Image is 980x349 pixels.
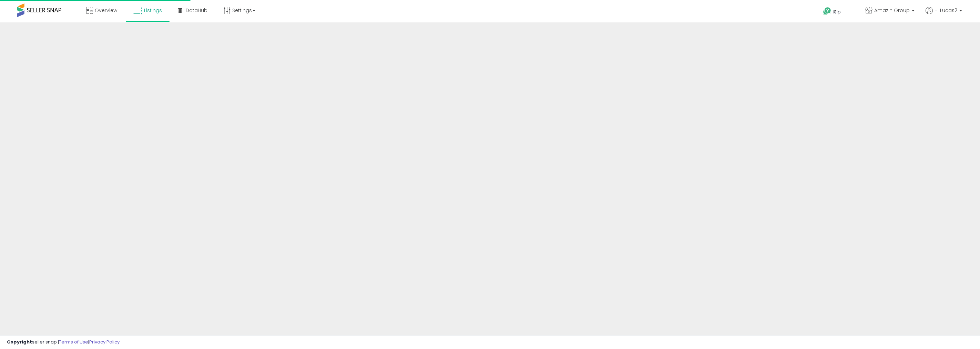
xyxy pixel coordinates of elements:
span: DataHub [186,7,207,14]
span: Overview [95,7,117,14]
span: Amazin Group [874,7,910,14]
span: Listings [144,7,162,14]
a: Help [818,2,854,22]
span: Help [831,9,841,15]
span: Hi Lucas2 [935,7,957,14]
a: Hi Lucas2 [926,7,962,22]
i: Get Help [823,7,831,16]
